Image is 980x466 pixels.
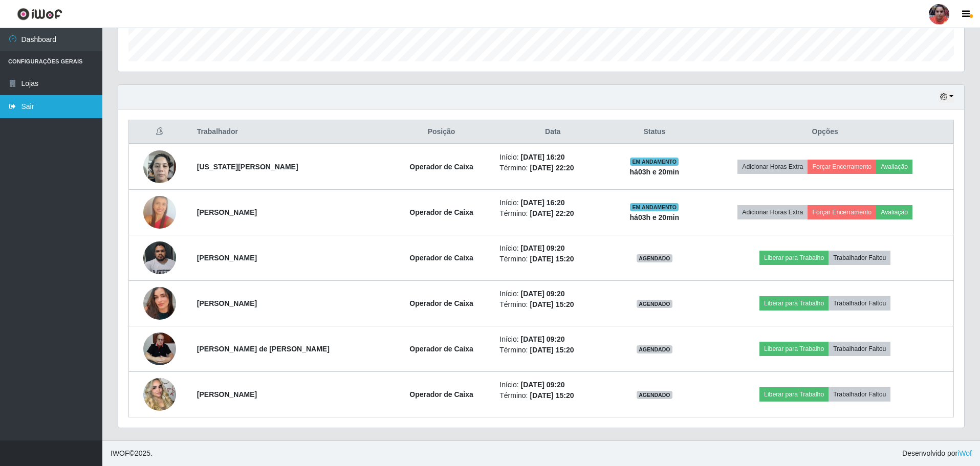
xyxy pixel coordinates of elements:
[499,254,606,264] li: Término:
[829,296,890,310] button: Trabalhador Faltou
[637,345,672,353] span: AGENDADO
[111,449,129,457] span: IWOF
[499,380,606,390] li: Início:
[521,290,565,298] time: [DATE] 09:20
[197,345,330,353] strong: [PERSON_NAME] de [PERSON_NAME]
[637,300,672,308] span: AGENDADO
[409,299,473,307] strong: Operador de Caixa
[143,188,176,237] img: 1757236208541.jpeg
[696,120,953,144] th: Opções
[409,390,473,398] strong: Operador de Caixa
[143,274,176,332] img: 1750801890236.jpeg
[759,251,829,265] button: Liberar para Trabalho
[499,208,606,219] li: Término:
[521,381,565,389] time: [DATE] 09:20
[521,244,565,252] time: [DATE] 09:20
[530,164,574,172] time: [DATE] 22:20
[630,168,680,176] strong: há 03 h e 20 min
[637,254,672,262] span: AGENDADO
[630,158,679,166] span: EM ANDAMENTO
[499,243,606,254] li: Início:
[637,391,672,399] span: AGENDADO
[17,8,62,20] img: CoreUI Logo
[197,299,257,307] strong: [PERSON_NAME]
[499,197,606,208] li: Início:
[409,208,473,216] strong: Operador de Caixa
[143,145,176,188] img: 1754259184125.jpeg
[197,163,298,171] strong: [US_STATE][PERSON_NAME]
[737,160,808,174] button: Adicionar Horas Extra
[499,163,606,173] li: Término:
[530,255,574,263] time: [DATE] 15:20
[530,391,574,400] time: [DATE] 15:20
[521,335,565,343] time: [DATE] 09:20
[409,254,473,262] strong: Operador de Caixa
[630,213,680,221] strong: há 03 h e 20 min
[143,236,176,279] img: 1718553093069.jpeg
[521,153,565,161] time: [DATE] 16:20
[143,327,176,370] img: 1752630074241.jpeg
[521,198,565,207] time: [DATE] 16:20
[876,205,912,219] button: Avaliação
[499,334,606,345] li: Início:
[759,342,829,356] button: Liberar para Trabalho
[499,299,606,310] li: Término:
[499,345,606,356] li: Término:
[876,160,912,174] button: Avaliação
[530,209,574,217] time: [DATE] 22:20
[111,448,153,459] span: © 2025 .
[143,365,176,424] img: 1754687333670.jpeg
[829,251,890,265] button: Trabalhador Faltou
[630,203,679,211] span: EM ANDAMENTO
[389,120,494,144] th: Posição
[808,160,876,174] button: Forçar Encerramento
[612,120,696,144] th: Status
[197,208,257,216] strong: [PERSON_NAME]
[759,296,829,310] button: Liberar para Trabalho
[197,254,257,262] strong: [PERSON_NAME]
[808,205,876,219] button: Forçar Encerramento
[829,387,890,402] button: Trabalhador Faltou
[829,342,890,356] button: Trabalhador Faltou
[499,390,606,401] li: Término:
[499,152,606,163] li: Início:
[409,163,473,171] strong: Operador de Caixa
[530,300,574,308] time: [DATE] 15:20
[493,120,612,144] th: Data
[957,449,972,457] a: iWof
[191,120,389,144] th: Trabalhador
[737,205,808,219] button: Adicionar Horas Extra
[197,390,257,398] strong: [PERSON_NAME]
[499,289,606,299] li: Início:
[902,448,972,459] span: Desenvolvido por
[409,345,473,353] strong: Operador de Caixa
[759,387,829,402] button: Liberar para Trabalho
[530,346,574,354] time: [DATE] 15:20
